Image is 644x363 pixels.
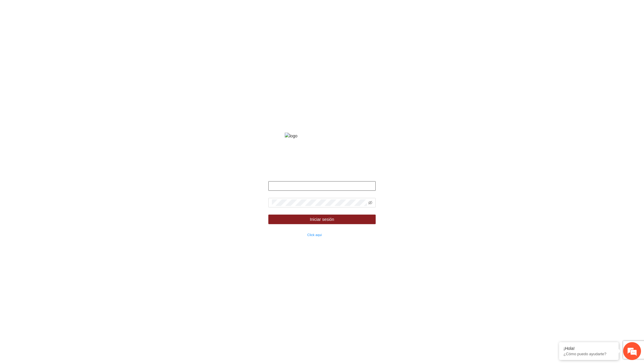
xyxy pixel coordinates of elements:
[311,171,333,176] strong: Bienvenido
[285,133,359,139] img: logo
[368,201,372,205] span: eye-invisible
[563,346,614,351] div: ¡Hola!
[563,352,614,356] p: ¿Cómo puedo ayudarte?
[307,233,322,237] a: Click aqui
[268,233,322,237] small: ¿Olvidaste tu contraseña?
[263,148,381,165] strong: Fondo de financiamiento de proyectos para la prevención y fortalecimiento de instituciones de seg...
[268,215,376,224] button: Iniciar sesión
[310,216,334,223] span: Iniciar sesión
